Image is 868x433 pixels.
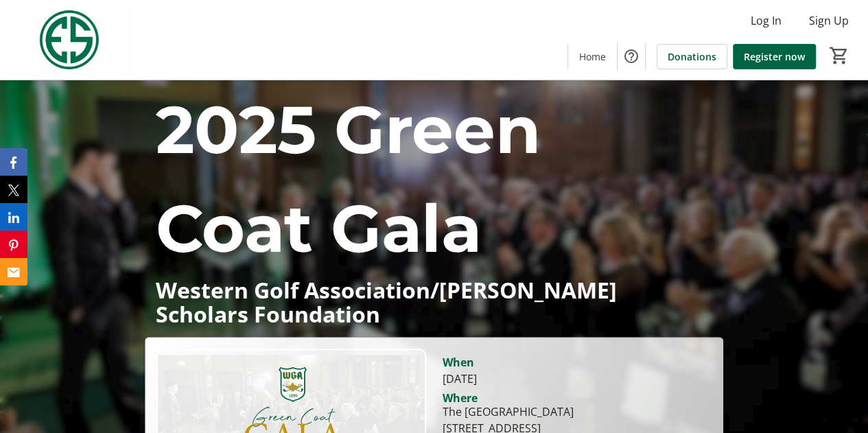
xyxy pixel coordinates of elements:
[618,43,645,70] button: Help
[668,49,716,64] span: Donations
[809,12,849,29] span: Sign Up
[443,403,574,420] div: The [GEOGRAPHIC_DATA]
[156,89,540,268] span: 2025 Green Coat Gala
[8,5,130,74] img: Evans Scholars Foundation's Logo
[733,44,816,69] a: Register now
[156,278,712,326] p: Western Golf Association/[PERSON_NAME] Scholars Foundation
[827,43,852,68] button: Cart
[443,371,712,387] div: [DATE]
[751,12,782,29] span: Log In
[568,44,617,69] a: Home
[744,49,805,64] span: Register now
[443,393,478,403] div: Where
[798,10,860,32] button: Sign Up
[740,10,793,32] button: Log In
[443,354,474,371] div: When
[657,44,727,69] a: Donations
[579,49,606,64] span: Home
